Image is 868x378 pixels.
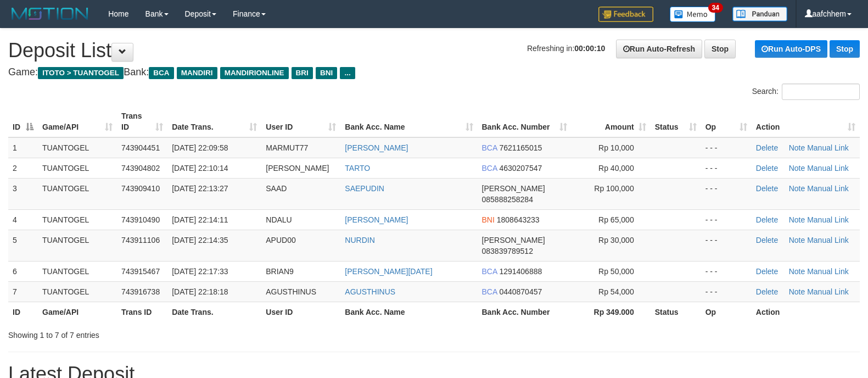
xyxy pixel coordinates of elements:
a: Manual Link [807,184,849,193]
span: [DATE] 22:17:33 [172,267,228,276]
span: [DATE] 22:10:14 [172,164,228,173]
span: Rp 10,000 [598,143,634,152]
th: User ID: activate to sort column ascending [261,106,340,137]
a: Note [789,267,805,276]
span: Rp 40,000 [598,164,634,173]
td: - - - [701,281,752,302]
span: Copy 085888258284 to clipboard [482,195,533,204]
td: - - - [701,158,752,178]
span: MANDIRIONLINE [220,67,289,79]
a: Run Auto-DPS [755,40,827,58]
td: - - - [701,261,752,281]
span: Rp 65,000 [598,215,634,224]
th: ID: activate to sort column descending [8,106,38,137]
th: Game/API [38,302,117,322]
td: - - - [701,230,752,261]
a: AGUSTHINUS [345,287,395,296]
span: 743911106 [121,236,160,244]
span: Copy 0440870457 to clipboard [499,287,542,296]
a: Manual Link [807,236,849,244]
span: BCA [149,67,173,79]
a: Manual Link [807,164,849,173]
span: Rp 54,000 [598,287,634,296]
th: Bank Acc. Number [478,302,572,322]
h4: Game: Bank: [8,67,860,78]
a: Delete [756,143,778,152]
a: Note [789,143,805,152]
a: [PERSON_NAME] [345,215,408,224]
a: SAEPUDIN [345,184,384,193]
td: TUANTOGEL [38,281,117,302]
td: TUANTOGEL [38,261,117,281]
th: ID [8,302,38,322]
td: TUANTOGEL [38,209,117,230]
a: Manual Link [807,287,849,296]
span: 743915467 [121,267,160,276]
a: Delete [756,215,778,224]
span: Refreshing in: [527,44,605,53]
span: Copy 7621165015 to clipboard [499,143,542,152]
th: Action [752,302,860,322]
img: Feedback.jpg [598,7,653,22]
th: Status [651,302,701,322]
span: BCA [482,267,497,276]
th: Bank Acc. Name: activate to sort column ascending [340,106,477,137]
span: Rp 100,000 [594,184,634,193]
span: BNI [482,215,495,224]
span: BRI [292,67,313,79]
img: MOTION_logo.png [8,5,92,22]
span: BCA [482,164,497,173]
a: Note [789,215,805,224]
th: Trans ID [117,302,167,322]
th: Trans ID: activate to sort column ascending [117,106,167,137]
td: 7 [8,281,38,302]
span: BCA [482,143,497,152]
span: [DATE] 22:14:35 [172,236,228,244]
td: 1 [8,137,38,158]
span: Copy 1291406888 to clipboard [499,267,542,276]
a: Delete [756,236,778,244]
span: APUD00 [266,236,295,244]
span: BRIAN9 [266,267,294,276]
span: Copy 083839789512 to clipboard [482,247,533,255]
span: NDALU [266,215,292,224]
th: Bank Acc. Name [340,302,477,322]
a: Run Auto-Refresh [616,40,702,58]
td: 4 [8,209,38,230]
th: Amount: activate to sort column ascending [572,106,651,137]
td: TUANTOGEL [38,137,117,158]
span: MARMUT77 [266,143,308,152]
div: Showing 1 to 7 of 7 entries [8,325,354,341]
a: TARTO [345,164,370,173]
strong: 00:00:10 [574,44,605,53]
a: [PERSON_NAME] [345,143,408,152]
span: Rp 30,000 [598,236,634,244]
span: [DATE] 22:14:11 [172,215,228,224]
th: User ID [261,302,340,322]
td: - - - [701,137,752,158]
td: TUANTOGEL [38,158,117,178]
a: [PERSON_NAME][DATE] [345,267,432,276]
span: 743916738 [121,287,160,296]
span: Rp 50,000 [598,267,634,276]
a: Manual Link [807,143,849,152]
td: - - - [701,209,752,230]
a: Delete [756,164,778,173]
span: 743904451 [121,143,160,152]
span: SAAD [266,184,287,193]
span: [PERSON_NAME] [482,184,545,193]
th: Bank Acc. Number: activate to sort column ascending [478,106,572,137]
a: NURDIN [345,236,374,244]
span: [DATE] 22:18:18 [172,287,228,296]
td: - - - [701,178,752,209]
a: Stop [830,40,860,58]
span: 34 [708,3,723,13]
span: AGUSTHINUS [266,287,316,296]
span: [DATE] 22:09:58 [172,143,228,152]
th: Op [701,302,752,322]
a: Stop [704,40,736,58]
td: 3 [8,178,38,209]
img: panduan.png [732,7,787,21]
a: Note [789,184,805,193]
th: Game/API: activate to sort column ascending [38,106,117,137]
